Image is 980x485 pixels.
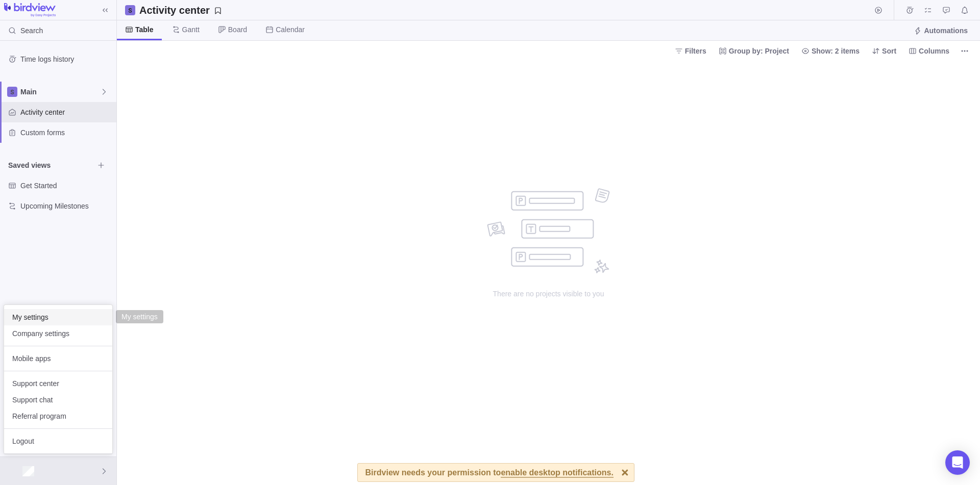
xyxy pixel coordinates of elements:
a: Mobile apps [4,350,112,367]
div: test [6,465,18,477]
span: Company settings [12,328,104,339]
a: Support center [4,375,112,392]
span: My settings [12,312,104,322]
a: Logout [4,433,112,449]
span: Logout [12,436,104,446]
a: Referral program [4,408,112,424]
a: Company settings [4,325,112,342]
span: Support center [12,378,104,389]
a: My settings [4,309,112,325]
div: My settings [120,313,159,321]
span: Mobile apps [12,353,104,364]
a: Support chat [4,392,112,408]
span: Referral program [12,411,104,421]
span: Support chat [12,395,104,405]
